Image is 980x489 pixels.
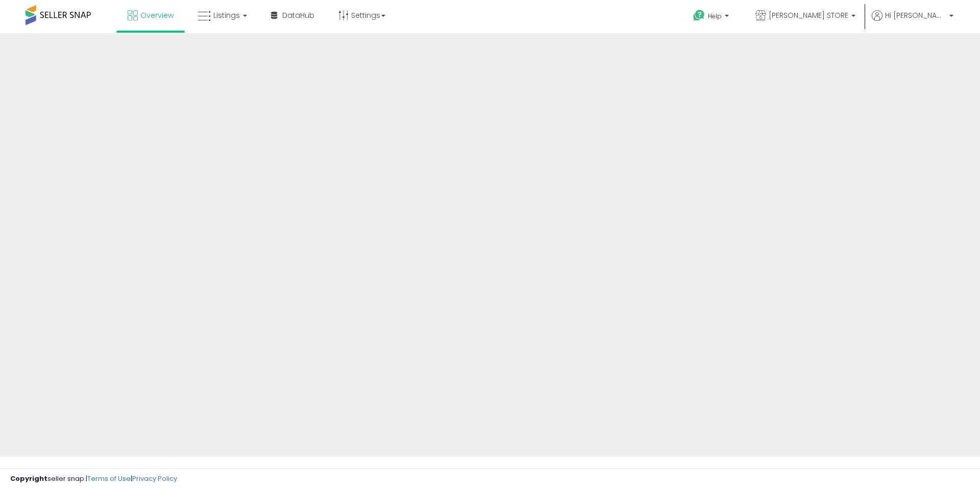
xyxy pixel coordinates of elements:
[282,10,314,20] span: DataHub
[140,10,174,20] span: Overview
[693,9,705,22] i: Get Help
[685,2,739,33] a: Help
[885,10,946,20] span: Hi [PERSON_NAME]
[708,12,722,20] span: Help
[872,10,953,33] a: Hi [PERSON_NAME]
[213,10,240,20] span: Listings
[769,10,848,20] span: [PERSON_NAME] STORE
